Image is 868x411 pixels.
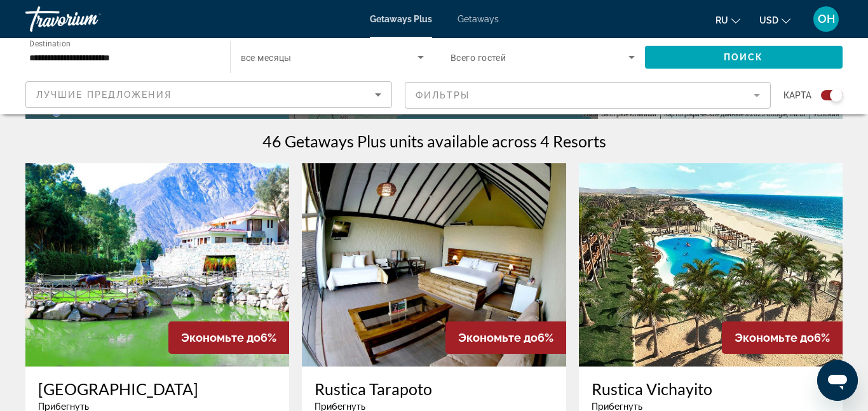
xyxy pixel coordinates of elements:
[579,163,843,367] img: ii_ruy1.jpg
[38,379,276,398] a: [GEOGRAPHIC_DATA]
[724,52,764,62] span: Поиск
[302,163,566,367] img: ii_rut1.jpg
[458,331,538,344] span: Экономьте до
[810,6,843,32] button: User Menu
[592,379,830,398] a: Rustica Vichayito
[241,53,292,63] span: все месяцы
[181,331,261,344] span: Экономьте до
[25,163,289,367] img: ii_sce1.jpg
[315,379,553,398] a: Rustica Tarapoto
[36,87,381,102] mat-select: Sort by
[645,46,843,69] button: Поиск
[783,86,811,104] span: карта
[451,53,506,63] span: Всего гостей
[759,11,790,29] button: Change currency
[735,331,814,344] span: Экономьте до
[458,14,499,24] a: Getaways
[715,11,740,29] button: Change language
[722,321,843,354] div: 6%
[168,321,289,354] div: 6%
[715,15,728,25] span: ru
[405,81,771,109] button: Filter
[25,3,153,36] a: Travorium
[29,39,71,48] span: Destination
[370,14,432,24] a: Getaways Plus
[601,110,656,119] button: Быстрые клавиши
[817,360,858,401] iframe: Кнопка запуска окна обмена сообщениями
[818,13,835,25] span: OH
[759,15,778,25] span: USD
[445,321,566,354] div: 6%
[36,90,172,100] span: Лучшие предложения
[262,131,606,151] h1: 46 Getaways Plus units available across 4 Resorts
